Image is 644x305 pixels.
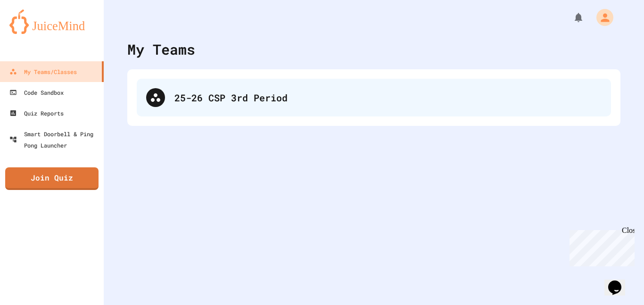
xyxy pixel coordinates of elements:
div: Smart Doorbell & Ping Pong Launcher [9,128,100,151]
iframe: chat widget [566,226,635,266]
div: 25-26 CSP 3rd Period [174,91,602,105]
iframe: chat widget [604,267,635,296]
a: Join Quiz [5,167,99,190]
img: logo-orange.svg [9,9,94,34]
div: My Notifications [555,9,586,25]
div: Chat with us now!Close [4,4,65,60]
div: My Teams [127,39,195,60]
div: 25-26 CSP 3rd Period [137,79,611,116]
div: My Teams/Classes [9,66,77,77]
div: Quiz Reports [9,107,64,119]
div: Code Sandbox [9,87,64,98]
div: My Account [586,7,616,28]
